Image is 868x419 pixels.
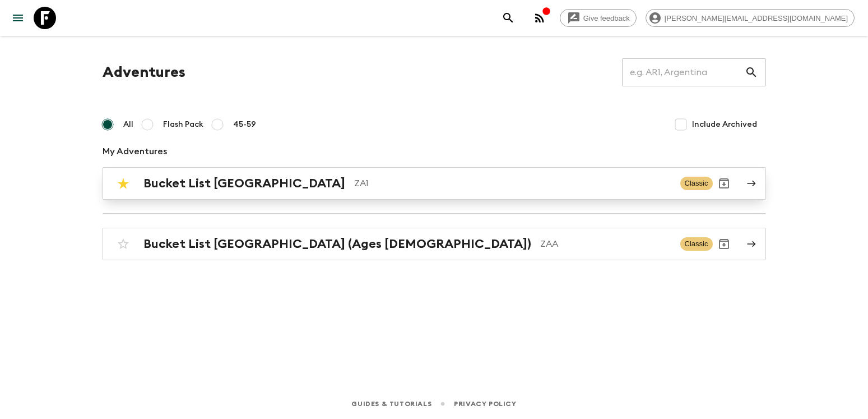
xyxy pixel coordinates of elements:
[123,119,133,130] span: All
[103,145,766,158] p: My Adventures
[103,228,766,260] a: Bucket List [GEOGRAPHIC_DATA] (Ages [DEMOGRAPHIC_DATA])ZAAClassicArchive
[233,119,256,130] span: 45-59
[497,7,519,29] button: search adventures
[713,172,735,195] button: Archive
[103,167,766,200] a: Bucket List [GEOGRAPHIC_DATA]ZA1ClassicArchive
[354,177,671,190] p: ZA1
[7,7,29,29] button: menu
[143,237,531,251] h2: Bucket List [GEOGRAPHIC_DATA] (Ages [DEMOGRAPHIC_DATA])
[103,61,185,84] h1: Adventures
[713,233,735,255] button: Archive
[646,9,855,27] div: [PERSON_NAME][EMAIL_ADDRESS][DOMAIN_NAME]
[351,398,431,410] a: Guides & Tutorials
[622,57,745,88] input: e.g. AR1, Argentina
[577,14,636,22] span: Give feedback
[560,9,637,27] a: Give feedback
[540,237,671,251] p: ZAA
[454,398,516,410] a: Privacy Policy
[680,177,713,190] span: Classic
[143,176,345,191] h2: Bucket List [GEOGRAPHIC_DATA]
[680,237,713,251] span: Classic
[163,119,203,130] span: Flash Pack
[658,14,854,22] span: [PERSON_NAME][EMAIL_ADDRESS][DOMAIN_NAME]
[692,119,757,130] span: Include Archived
